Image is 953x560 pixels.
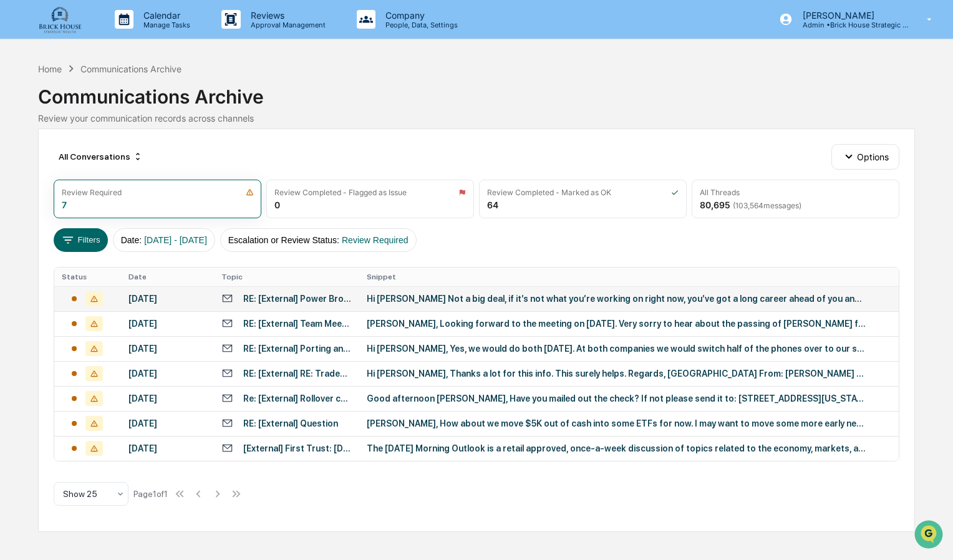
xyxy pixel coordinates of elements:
[56,95,205,107] div: Start new chat
[367,393,866,403] div: Good afternoon [PERSON_NAME], Have you mailed out the check? If not please send it to: [STREET_AD...
[128,393,206,403] div: [DATE]
[121,268,214,286] th: Date
[12,138,84,148] div: Past conversations
[128,418,206,428] div: [DATE]
[12,95,35,117] img: 1746055101610-c473b297-6a78-478c-a979-82029cc54cd1
[62,188,122,197] div: Review Required
[243,319,352,329] div: RE: [External] Team Meeting
[7,239,84,262] a: 🔎Data Lookup
[30,5,90,34] img: logo
[700,188,740,197] div: All Threads
[241,10,332,21] p: Reviews
[367,418,866,428] div: [PERSON_NAME], How about we move $5K out of cash into some ETFs for now. I may want to move some ...
[144,235,207,245] span: [DATE] - [DATE]
[12,222,22,232] div: 🖐️
[700,200,801,210] div: 80,695
[243,418,338,428] div: RE: [External] Question
[128,443,206,453] div: [DATE]
[85,216,160,238] a: 🗄️Attestations
[274,200,280,210] div: 0
[375,21,464,29] p: People, Data, Settings
[243,393,352,403] div: Re: [External] Rollover checks
[54,228,108,252] button: Filters
[367,369,866,379] div: Hi [PERSON_NAME], Thanks a lot for this info. This surely helps. Regards, [GEOGRAPHIC_DATA] From:...
[913,519,947,553] iframe: Open customer support
[220,228,417,252] button: Escalation or Review Status:Review Required
[793,10,909,21] p: [PERSON_NAME]
[39,169,101,179] span: [PERSON_NAME]
[38,75,915,108] div: Communications Archive
[128,369,206,379] div: [DATE]
[487,200,498,210] div: 64
[56,107,172,117] div: We're available if you need us!
[367,443,866,453] div: The [DATE] Morning Outlook is a retail approved, once-a-week discussion of topics related to the ...
[26,95,49,117] img: 8933085812038_c878075ebb4cc5468115_72.jpg
[124,275,151,284] span: Pylon
[342,235,409,245] span: Review Required
[128,294,206,304] div: [DATE]
[243,294,352,304] div: RE: [External] Power Brokers
[54,147,148,167] div: All Conversations
[243,369,352,379] div: RE: [External] RE: TradePMR
[7,216,85,238] a: 🖐️Preclearance
[671,188,679,196] img: icon
[367,344,866,354] div: Hi [PERSON_NAME], Yes, we would do both [DATE]. At both companies we would switch half of the pho...
[88,274,151,284] a: Powered byPylon
[12,26,227,46] p: How can we help?
[359,268,899,286] th: Snippet
[793,21,909,29] p: Admin • Brick House Strategic Wealth
[25,221,80,233] span: Preclearance
[103,221,155,233] span: Attestations
[487,188,611,197] div: Review Completed - Marked as OK
[62,200,67,210] div: 7
[367,294,866,304] div: Hi [PERSON_NAME] Not a big deal, if it’s not what you’re working on right now, you’ve got a long ...
[38,64,62,74] div: Home
[458,188,466,196] img: icon
[733,201,801,210] span: ( 103,564 messages)
[133,10,196,21] p: Calendar
[128,344,206,354] div: [DATE]
[375,10,464,21] p: Company
[104,169,108,179] span: •
[367,319,866,329] div: [PERSON_NAME], Looking forward to the meeting on [DATE]. Very sorry to hear about the passing of ...
[38,113,915,123] div: Review your communication records across channels
[243,443,352,453] div: [External] First Trust: [DATE] Morning Outlook & Weekly Update -- Fed Still Evading Key Issues
[12,157,32,177] img: Robert Macaulay
[274,188,407,197] div: Review Completed - Flagged as Issue
[25,244,79,257] span: Data Lookup
[12,246,22,256] div: 🔎
[128,319,206,329] div: [DATE]
[90,222,100,232] div: 🗄️
[214,268,359,286] th: Topic
[193,135,227,150] button: See all
[831,144,899,169] button: Options
[133,21,196,29] p: Manage Tasks
[133,489,168,499] div: Page 1 of 1
[80,64,181,74] div: Communications Archive
[243,344,352,354] div: RE: [External] Porting and installation
[246,188,254,196] img: icon
[241,21,332,29] p: Approval Management
[110,169,136,179] span: [DATE]
[212,99,227,113] button: Start new chat
[54,268,121,286] th: Status
[113,228,215,252] button: Date:[DATE] - [DATE]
